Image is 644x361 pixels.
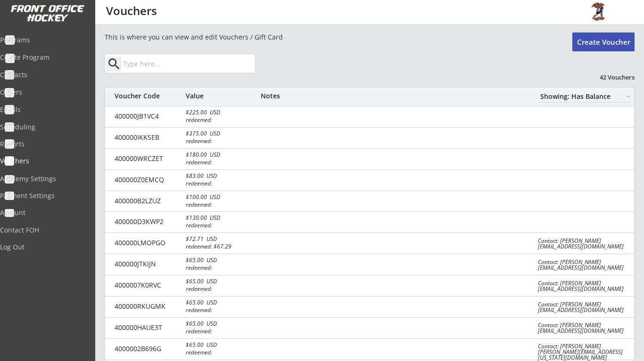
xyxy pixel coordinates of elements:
div: 400000WRCZET [115,155,181,162]
div: 42 Vouchers [577,73,635,81]
div: 400000JB1VC4 [115,113,181,120]
div: redeemed: [186,286,249,292]
div: $65.00 USD [186,279,251,284]
div: redeemed: $67.29 [186,244,249,249]
div: This is where you can view and edit Vouchers / Gift Card [105,32,572,42]
div: 400000Z0EMCQ [115,176,181,183]
div: redeemed: [186,138,249,144]
div: 400000RKUGMK [115,303,181,310]
div: $65.00 USD [186,257,251,263]
div: redeemed: [186,160,249,165]
div: $65.00 USD [186,300,251,305]
div: redeemed: [186,202,249,208]
div: redeemed: [186,223,249,228]
div: 400000JTKIJN [115,261,181,267]
div: 400000LMOPGO [115,240,181,246]
div: $100.00 USD [186,194,251,200]
div: redeemed: [186,117,249,123]
div: 400000D3KWP2 [115,218,181,225]
div: redeemed: [186,181,249,186]
button: search [106,56,122,72]
div: redeemed: [186,329,249,334]
div: $225.00 USD [186,110,251,115]
div: $375.00 USD [186,131,251,136]
div: 400000HAUE3T [115,324,181,331]
div: Contact: [PERSON_NAME] [PERSON_NAME][EMAIL_ADDRESS][US_STATE][DOMAIN_NAME] [538,344,628,361]
div: Contact: [PERSON_NAME] [EMAIL_ADDRESS][DOMAIN_NAME] [538,238,628,249]
div: 4000002B696G [115,345,181,352]
div: redeemed: [186,307,249,313]
div: Contact: [PERSON_NAME] [EMAIL_ADDRESS][DOMAIN_NAME] [538,322,628,334]
div: 4000007K0RVC [115,282,181,289]
input: Type here... [121,54,255,73]
div: 400000IKKSEB [115,134,181,141]
div: Voucher Code [115,93,181,99]
div: $65.00 USD [186,321,251,327]
div: Contact: [PERSON_NAME] [EMAIL_ADDRESS][DOMAIN_NAME] [538,259,628,271]
div: redeemed: [186,350,249,355]
div: Contact: [PERSON_NAME] [EMAIL_ADDRESS][DOMAIN_NAME] [538,302,628,313]
button: Create Voucher [572,32,635,51]
div: $72.71 USD [186,236,251,242]
div: Notes [261,93,524,99]
div: redeemed: [186,265,249,271]
div: $83.00 USD [186,173,251,179]
div: $65.00 USD [186,342,251,348]
div: 400000B2LZUZ [115,198,181,204]
div: $130.00 USD [186,215,251,221]
div: $180.00 USD [186,152,251,158]
div: Value [186,93,229,99]
div: Contact: [PERSON_NAME] [EMAIL_ADDRESS][DOMAIN_NAME] [538,281,628,292]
